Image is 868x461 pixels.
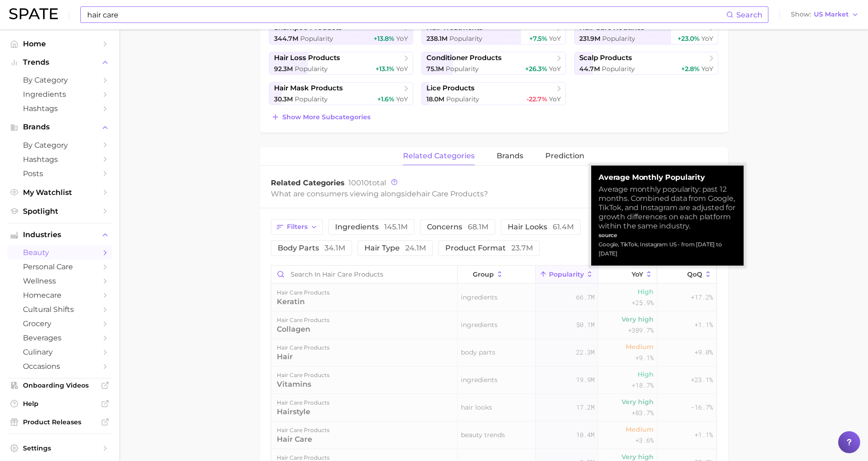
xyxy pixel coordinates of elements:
button: QoQ [657,266,716,283]
span: High [638,286,654,297]
a: cultural shifts [7,302,112,317]
span: +2.8% [681,65,700,73]
span: +1.1% [694,319,713,330]
a: wellness [7,274,112,288]
span: group [473,271,494,278]
span: 22.3m [576,347,594,358]
span: +13.1% [375,65,394,73]
span: +18.7% [632,380,654,391]
span: High [638,369,654,380]
span: brands [497,152,523,160]
span: YoY [549,65,561,73]
span: by Category [23,76,96,84]
span: hair mask products [274,84,343,93]
strong: Average Monthly Popularity [599,173,736,182]
span: +25.9% [632,297,654,308]
span: 66.7m [576,292,594,303]
span: beverages [23,333,96,342]
span: Trends [23,58,96,67]
button: Filters [271,219,323,235]
span: body parts [461,347,495,358]
a: hair care routines231.9m Popularity+23.0% YoY [574,22,719,44]
span: grocery [23,319,96,328]
span: wellness [23,277,96,285]
span: Hashtags [23,104,96,113]
span: scalp products [579,54,632,62]
span: 61.4m [553,222,574,231]
a: hair mask products30.3m Popularity+1.6% YoY [269,82,414,105]
button: Popularity [536,266,598,283]
span: US Market [814,12,849,17]
div: hair care products [277,397,330,408]
div: Average monthly popularity: past 12 months. Combined data from Google, TikTok, and Instagram are ... [599,185,736,231]
span: 92.3m [274,65,293,73]
a: occasions [7,359,112,373]
a: Hashtags [7,101,112,116]
span: Home [23,39,96,48]
a: by Category [7,73,112,87]
a: hair loss products92.3m Popularity+13.1% YoY [269,52,414,75]
span: 50.1m [576,319,594,330]
span: -16.7% [691,402,713,413]
span: 10.4m [576,429,594,440]
span: hair looks [461,402,492,413]
a: personal care [7,260,112,274]
span: +1.1% [694,429,713,440]
span: YoY [396,95,408,103]
span: Popularity [300,34,333,43]
span: total [348,178,386,187]
div: collagen [277,324,330,335]
span: QoQ [687,271,702,278]
span: lice products [426,84,475,93]
span: Onboarding Videos [23,381,96,389]
span: Medium [626,341,654,352]
span: hair care products [416,189,484,198]
button: Show more subcategories [269,111,373,123]
span: Hashtags [23,155,96,164]
span: YoY [701,34,713,43]
div: Google, TikTok, Instagram US - from [DATE] to [DATE] [599,240,736,258]
span: related categories [403,152,475,160]
span: ingredients [335,223,408,231]
span: 34.1m [325,244,345,252]
span: cultural shifts [23,305,96,314]
span: 10010 [348,178,369,187]
span: Ingredients [23,90,96,99]
span: +9.0% [694,347,713,358]
span: 231.9m [579,34,600,43]
span: +23.0% [678,34,700,43]
span: culinary [23,348,96,356]
a: lice products18.0m Popularity-22.7% YoY [421,82,566,105]
span: 17.2m [576,402,594,413]
button: ShowUS Market [789,9,861,21]
span: Filters [287,223,308,231]
span: Spotlight [23,207,96,216]
span: hair type [364,244,426,252]
span: +3.6% [635,435,654,446]
a: Settings [7,441,112,455]
div: hair care products [277,370,330,381]
a: Spotlight [7,204,112,218]
span: YoY [549,95,561,103]
a: Help [7,397,112,411]
span: Settings [23,444,96,452]
span: +17.2% [691,292,713,303]
span: by Category [23,141,96,150]
span: 68.1m [468,222,488,231]
a: Ingredients [7,87,112,101]
div: hair care [277,434,330,445]
span: +26.3% [525,65,547,73]
span: homecare [23,291,96,300]
div: hair [277,351,330,362]
span: Show [791,12,811,17]
span: 19.9m [576,374,594,385]
div: hair care products [277,315,330,326]
span: concerns [427,223,488,231]
a: Product Releases [7,415,112,429]
span: +13.8% [374,34,394,43]
span: beauty [23,248,96,257]
span: Popularity [295,95,328,103]
button: Industries [7,228,112,242]
span: product format [445,244,533,252]
span: 238.1m [426,34,448,43]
